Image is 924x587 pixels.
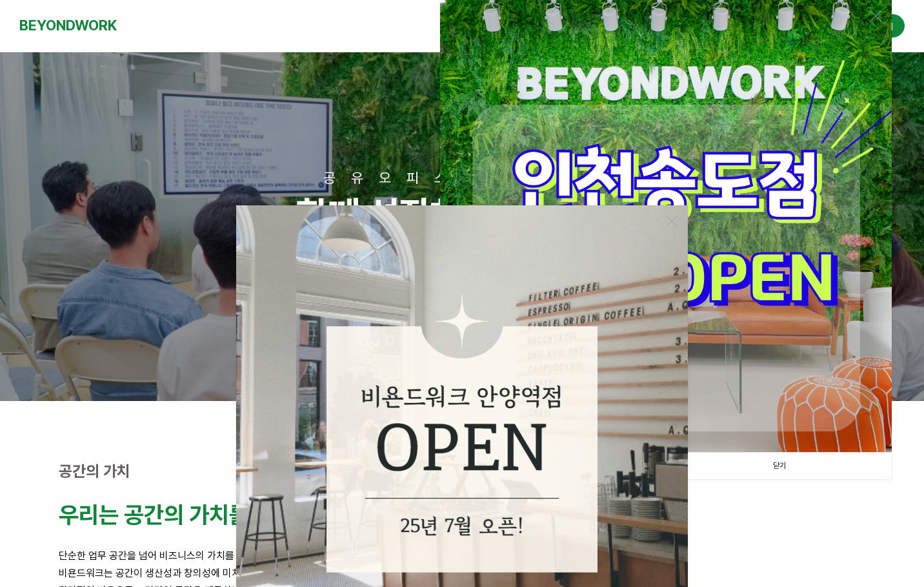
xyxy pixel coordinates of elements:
strong: 우리는 공간의 가치를 높입니다. [59,501,340,529]
p: 비욘드워크는 공간이 생산성과 창의성에 미치는 영향을 잘 알고 있습니다. [59,564,865,582]
a: 닫기 [666,453,892,479]
strong: 공간의 가치 [59,462,130,480]
p: 단순한 업무 공간을 넘어 비즈니스의 가치를 높이는 영감의 공간을 만듭니다. [59,547,865,564]
a: BEYONDWORK [19,14,117,37]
